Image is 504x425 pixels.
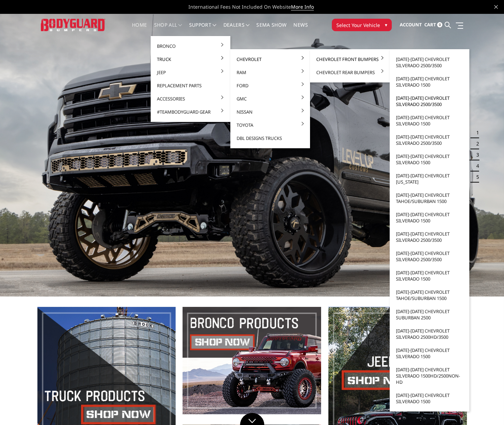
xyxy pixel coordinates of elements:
[472,138,479,149] button: 2 of 5
[291,3,314,10] a: More Info
[132,23,147,36] a: Home
[472,149,479,160] button: 3 of 5
[153,66,228,79] a: Jeep
[437,22,442,27] span: 0
[424,16,442,34] a: Cart 0
[392,150,467,169] a: [DATE]-[DATE] Chevrolet Silverado 1500
[392,91,467,111] a: [DATE]-[DATE] Chevrolet Silverado 2500/3500
[153,53,228,66] a: Truck
[392,53,467,72] a: [DATE]-[DATE] Chevrolet Silverado 2500/3500
[233,118,307,132] a: Toyota
[240,413,264,425] a: Click to Down
[313,66,387,79] a: Chevrolet Rear Bumpers
[392,285,467,305] a: [DATE]-[DATE] Chevrolet Tahoe/Suburban 1500
[392,344,467,363] a: [DATE]-[DATE] Chevrolet Silverado 1500
[41,19,106,32] img: BODYGUARD BUMPERS
[154,23,182,36] a: shop all
[392,188,467,208] a: [DATE]-[DATE] Chevrolet Tahoe/Suburban 1500
[472,127,479,138] button: 1 of 5
[392,305,467,324] a: [DATE]-[DATE] Chevrolet Suburban 2500
[400,21,422,28] span: Account
[189,23,216,36] a: Support
[392,389,467,408] a: [DATE]-[DATE] Chevrolet Silverado 1500
[233,79,307,92] a: Ford
[233,92,307,105] a: GMC
[332,19,392,31] button: Select Your Vehicle
[392,363,467,389] a: [DATE]-[DATE] Chevrolet Silverado 1500HD/2500non-HD
[400,16,422,34] a: Account
[392,208,467,227] a: [DATE]-[DATE] Chevrolet Silverado 1500
[472,171,479,183] button: 5 of 5
[293,23,308,36] a: News
[392,324,467,344] a: [DATE]-[DATE] Chevrolet Silverado 2500HD/3500
[233,105,307,118] a: Nissan
[153,105,228,118] a: #TeamBodyguard Gear
[153,92,228,105] a: Accessories
[313,53,387,66] a: Chevrolet Front Bumpers
[392,72,467,91] a: [DATE]-[DATE] Chevrolet Silverado 1500
[233,53,307,66] a: Chevrolet
[424,21,436,28] span: Cart
[392,130,467,150] a: [DATE]-[DATE] Chevrolet Silverado 2500/3500
[392,169,467,188] a: [DATE]-[DATE] Chevrolet [US_STATE]
[392,227,467,247] a: [DATE]-[DATE] Chevrolet Silverado 2500/3500
[392,266,467,285] a: [DATE]-[DATE] Chevrolet Silverado 1500
[153,39,228,53] a: Bronco
[256,23,286,36] a: SEMA Show
[472,160,479,171] button: 4 of 5
[392,111,467,130] a: [DATE]-[DATE] Chevrolet Silverado 1500
[233,132,307,145] a: DBL Designs Trucks
[336,21,380,29] span: Select Your Vehicle
[223,23,250,36] a: Dealers
[392,247,467,266] a: [DATE]-[DATE] Chevrolet Silverado 2500/3500
[233,66,307,79] a: Ram
[153,79,228,92] a: Replacement Parts
[385,21,387,28] span: ▾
